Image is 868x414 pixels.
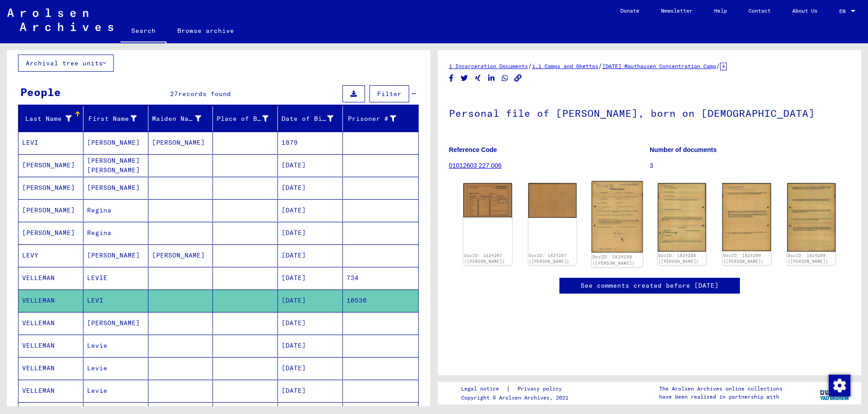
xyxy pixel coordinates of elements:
mat-cell: [PERSON_NAME] [148,132,213,154]
button: Filter [369,85,409,102]
a: DocID: 1824209 ([PERSON_NAME]) [723,253,764,264]
mat-cell: LEVY [18,244,83,267]
div: Change consent [828,374,850,396]
mat-cell: [PERSON_NAME] [18,199,83,221]
mat-cell: LEVIE [83,267,148,289]
b: Reference Code [449,146,497,153]
mat-cell: [DATE] [278,244,343,267]
mat-header-cell: Maiden Name [148,106,213,131]
mat-cell: VELLEMAN [18,380,83,402]
mat-cell: [DATE] [278,222,343,244]
mat-cell: [PERSON_NAME] [18,222,83,244]
div: Last Name [22,111,83,126]
span: 27 [170,90,178,98]
mat-cell: [DATE] [278,290,343,312]
a: DocID: 1824207 ([PERSON_NAME]) [464,253,505,264]
a: Search [120,20,166,43]
img: 001.jpg [722,183,771,251]
img: 002.jpg [787,183,836,252]
mat-cell: [DATE] [278,177,343,199]
div: People [20,84,61,100]
mat-cell: Levie [83,335,148,357]
div: First Name [87,114,137,124]
mat-cell: VELLEMAN [18,290,83,312]
h1: Personal file of [PERSON_NAME], born on [DEMOGRAPHIC_DATA] [449,92,850,132]
mat-cell: [PERSON_NAME] [18,154,83,176]
a: Privacy policy [510,384,573,394]
mat-cell: [DATE] [278,154,343,176]
button: Share on Facebook [447,73,456,84]
p: have been realized in partnership with [659,393,782,401]
mat-cell: [DATE] [278,357,343,379]
div: | [461,384,573,394]
mat-cell: 1879 [278,132,343,154]
span: records found [178,90,231,98]
mat-cell: 10536 [343,290,418,312]
button: Share on WhatsApp [500,73,510,84]
mat-header-cell: Last Name [18,106,83,131]
mat-cell: Levie [83,357,148,379]
div: Place of Birth [217,111,280,126]
span: EN [839,8,849,14]
mat-cell: VELLEMAN [18,357,83,379]
span: / [716,62,720,70]
mat-cell: [DATE] [278,199,343,221]
mat-cell: 734 [343,267,418,289]
mat-cell: [DATE] [278,267,343,289]
mat-cell: [DATE] [278,380,343,402]
a: [DATE] Mauthausen Concentration Camp [602,63,716,69]
button: Share on Twitter [460,73,469,84]
img: 002.jpg [528,183,577,218]
mat-header-cell: Place of Birth [213,106,278,131]
img: 001.jpg [591,181,642,253]
a: See comments created before [DATE] [581,281,719,290]
img: Change consent [829,375,850,396]
img: Arolsen_neg.svg [7,9,113,31]
a: 1.1 Camps and Ghettos [532,63,598,69]
mat-cell: [DATE] [278,335,343,357]
a: Browse archive [166,20,245,41]
mat-cell: [PERSON_NAME] [PERSON_NAME] [83,154,148,176]
div: Maiden Name [152,114,202,124]
div: Date of Birth [282,111,345,126]
mat-cell: [DATE] [278,312,343,334]
p: 3 [650,161,850,170]
p: The Arolsen Archives online collections [659,385,782,393]
img: 002.jpg [658,183,706,252]
mat-cell: [PERSON_NAME] [83,312,148,334]
button: Share on Xing [473,73,483,84]
p: Copyright © Arolsen Archives, 2021 [461,394,573,402]
button: Archival tree units [18,55,114,72]
mat-cell: [PERSON_NAME] [148,244,213,267]
mat-cell: VELLEMAN [18,312,83,334]
mat-cell: Levie [83,380,148,402]
mat-cell: LEVI [18,132,83,154]
a: DocID: 1824208 ([PERSON_NAME]) [592,254,635,266]
a: DocID: 1824208 ([PERSON_NAME]) [658,253,699,264]
mat-cell: [PERSON_NAME] [83,132,148,154]
b: Number of documents [650,146,717,153]
mat-cell: [PERSON_NAME] [83,244,148,267]
button: Share on LinkedIn [487,73,496,84]
mat-cell: Regina [83,222,148,244]
mat-header-cell: Date of Birth [278,106,343,131]
a: Legal notice [461,384,506,394]
div: First Name [87,111,148,126]
img: yv_logo.png [818,382,852,404]
mat-header-cell: Prisoner # [343,106,418,131]
mat-cell: [PERSON_NAME] [83,177,148,199]
div: Last Name [22,114,72,124]
img: 001.jpg [463,183,512,217]
a: DocID: 1824209 ([PERSON_NAME]) [788,253,828,264]
a: 1 Incarceration Documents [449,63,528,69]
div: Date of Birth [282,114,333,124]
a: 01012603 227.006 [449,162,502,169]
button: Copy link [513,73,523,84]
span: / [528,62,532,70]
mat-header-cell: First Name [83,106,148,131]
span: / [598,62,602,70]
div: Prisoner # [346,111,407,126]
mat-cell: LEVI [83,290,148,312]
div: Place of Birth [217,114,268,124]
mat-cell: Regina [83,199,148,221]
